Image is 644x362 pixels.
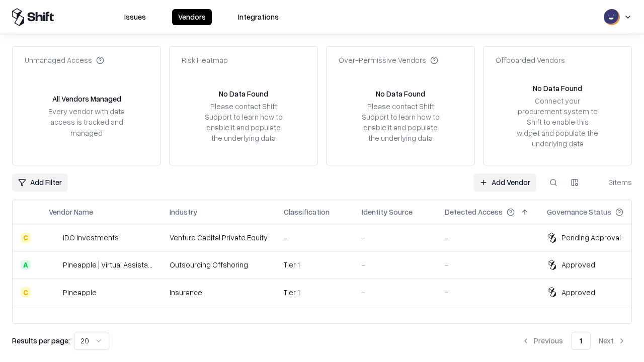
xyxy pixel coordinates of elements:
p: Results per page: [12,335,70,346]
img: Pineapple | Virtual Assistant Agency [49,260,59,270]
button: Add Filter [12,173,68,192]
div: Tier 1 [284,259,346,270]
div: - [362,259,429,270]
div: Pending Approval [561,232,621,243]
div: Industry [170,207,197,217]
div: Risk Heatmap [182,55,228,65]
div: - [445,232,531,243]
div: Every vendor with data access is tracked and managed [45,106,128,138]
div: Approved [561,287,595,298]
div: - [362,287,429,298]
div: IDO Investments [63,232,119,243]
div: Venture Capital Private Equity [170,232,268,243]
div: Connect your procurement system to Shift to enable this widget and populate the underlying data [516,96,599,149]
div: A [21,260,31,270]
div: Tier 1 [284,287,346,298]
div: All Vendors Managed [52,94,121,104]
img: IDO Investments [49,233,59,243]
div: Offboarded Vendors [496,55,565,65]
div: Governance Status [547,207,611,217]
div: Outsourcing Offshoring [170,259,268,270]
div: - [445,259,531,270]
div: Unmanaged Access [25,55,104,65]
div: No Data Found [219,88,268,99]
a: Add Vendor [473,173,536,192]
div: Insurance [170,287,268,298]
div: - [284,232,346,243]
img: Pineapple [49,287,59,297]
div: No Data Found [376,88,425,99]
div: C [21,233,31,243]
div: - [445,287,531,298]
div: Vendor Name [49,207,93,217]
div: 3 items [592,177,632,188]
div: Detected Access [445,207,503,217]
div: Please contact Shift Support to learn how to enable it and populate the underlying data [359,101,442,144]
div: Approved [561,259,595,270]
div: Pineapple [63,287,97,298]
div: Identity Source [362,207,413,217]
nav: pagination [516,332,632,350]
div: Classification [284,207,330,217]
button: 1 [571,332,591,350]
div: No Data Found [533,83,582,94]
div: Over-Permissive Vendors [339,55,438,65]
div: - [362,232,429,243]
div: Please contact Shift Support to learn how to enable it and populate the underlying data [202,101,285,144]
button: Vendors [172,9,212,25]
button: Integrations [232,9,285,25]
div: C [21,287,31,297]
button: Issues [118,9,152,25]
div: Pineapple | Virtual Assistant Agency [63,259,153,270]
